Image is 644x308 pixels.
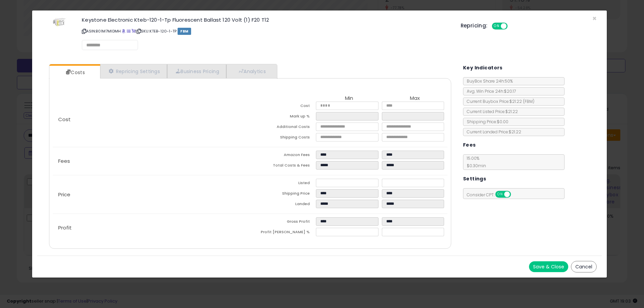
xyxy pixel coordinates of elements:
[250,228,316,238] td: Profit [PERSON_NAME] %
[463,119,508,125] span: Shipping Price: $0.00
[463,155,486,169] span: 15.00 %
[250,161,316,172] td: Total Costs & Fees
[250,123,316,133] td: Additional Costs
[463,141,476,149] h5: Fees
[82,17,450,22] h3: Keystone Electronic Kteb-120-1-Tp Fluorescent Ballast 120 Volt (1) F20 T12
[53,192,250,197] p: Price
[167,64,226,78] a: Business Pricing
[506,23,517,29] span: OFF
[463,129,521,135] span: Current Landed Price: $21.22
[463,175,486,183] h5: Settings
[132,28,135,34] a: Your listing only
[529,261,568,272] button: Save & Close
[461,23,488,28] h5: Repricing:
[523,98,534,104] span: ( FBM )
[250,112,316,123] td: Mark up %
[592,14,597,23] span: ×
[496,192,504,197] span: ON
[250,179,316,189] td: Listed
[316,95,382,102] th: Min
[178,28,191,35] span: FBM
[463,88,516,94] span: Avg. Win Price 24h: $20.17
[53,158,250,164] p: Fees
[463,64,503,72] h5: Key Indicators
[250,217,316,228] td: Gross Profit
[226,64,276,78] a: Analytics
[250,189,316,200] td: Shipping Price
[250,200,316,210] td: Landed
[250,151,316,161] td: Amazon Fees
[100,64,167,78] a: Repricing Settings
[250,102,316,112] td: Cost
[463,163,486,169] span: $0.30 min
[53,117,250,122] p: Cost
[49,66,99,79] a: Costs
[250,133,316,144] td: Shipping Costs
[382,95,447,102] th: Max
[82,26,450,37] p: ASIN: B01M7MIDMH | SKU: KTEB-120-1-TP
[509,98,534,104] span: $21.22
[49,17,70,27] img: 31MuPmxXMaL._SL60_.jpg
[53,225,250,230] p: Profit
[463,78,513,84] span: BuyBox Share 24h: 50%
[571,261,597,272] button: Cancel
[463,109,518,114] span: Current Listed Price: $21.22
[463,98,534,104] span: Current Buybox Price:
[122,28,125,34] a: BuyBox page
[127,28,131,34] a: All offer listings
[492,23,501,29] span: ON
[510,192,521,197] span: OFF
[463,192,520,198] span: Consider CPT:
